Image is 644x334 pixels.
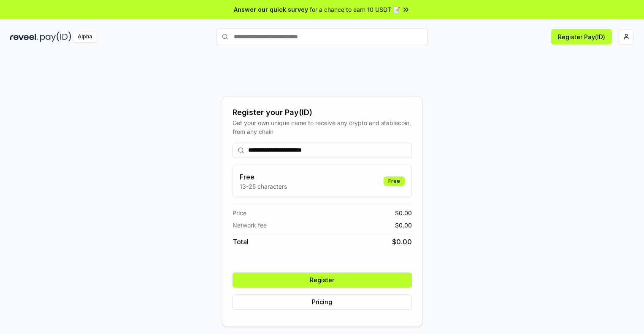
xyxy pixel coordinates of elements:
[392,237,412,247] span: $ 0.00
[233,221,267,230] span: Network fee
[395,208,412,217] span: $ 0.00
[40,32,71,42] img: pay_id
[233,273,412,288] button: Register
[233,294,412,310] button: Pricing
[233,118,412,136] div: Get your own unique name to receive any crypto and stablecoin, from any chain
[310,5,400,14] span: for a chance to earn 10 USDT 📝
[234,5,308,14] span: Answer our quick survey
[233,107,412,118] div: Register your Pay(ID)
[240,182,287,191] p: 13-25 characters
[384,176,405,186] div: Free
[240,172,287,182] h3: Free
[73,32,97,42] div: Alpha
[395,221,412,230] span: $ 0.00
[551,29,612,44] button: Register Pay(ID)
[10,32,38,42] img: reveel_dark
[233,237,249,247] span: Total
[233,208,246,217] span: Price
